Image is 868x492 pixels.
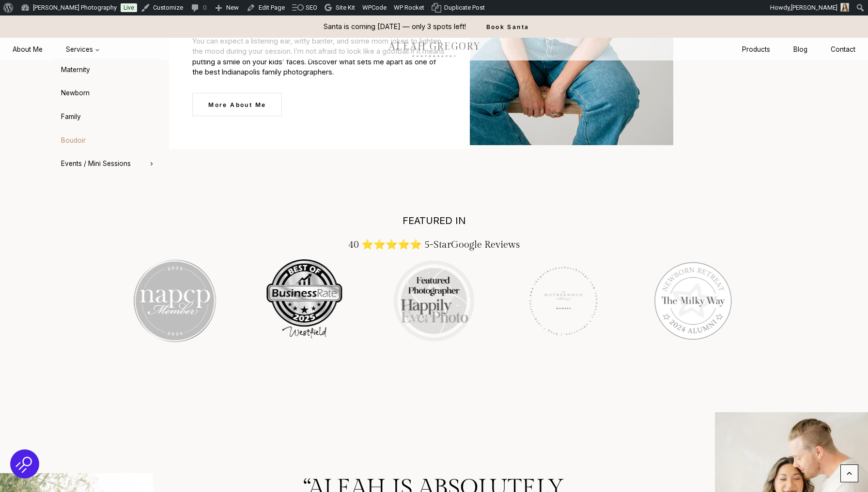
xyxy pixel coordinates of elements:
[791,4,837,11] span: [PERSON_NAME]
[651,259,735,343] li: 6 of 6
[54,152,161,176] button: Child menu of Events / Mini Sessions
[451,239,520,251] a: Google Reviews
[54,129,161,152] a: Boudoir
[133,259,217,343] li: 2 of 6
[782,41,819,59] a: Blog
[54,58,161,81] a: Maternity
[133,239,735,251] h3: 40 ⭐⭐⭐⭐⭐ 5-Star
[730,41,782,59] a: Products
[133,259,735,343] div: Photo Gallery Carousel
[336,4,355,11] span: Site Kit
[133,215,735,234] h2: FEATURED IN
[54,82,161,105] a: Newborn
[133,259,217,343] img: The National Association of Portrait and Child Photographers member badge 2025-2026
[651,259,735,343] img: The milky way photography retreat alumni badge
[471,15,545,38] a: Book Santa
[730,41,867,59] nav: Secondary
[263,259,346,343] li: 3 of 6
[263,259,346,343] img: BusinessRate Award Aleah Gregory Photography #1 photographer in Westfield Indiana 2025
[54,41,111,59] button: Child menu of Services
[324,21,466,32] p: Santa is coming [DATE] — only 3 spots left!
[208,100,266,109] span: More About Me
[522,259,605,343] img: featured motherhood photographer
[1,41,111,59] nav: Primary
[392,259,476,343] img: Badge: Featured Photographer, Happily Ever Photo.
[54,105,161,128] a: Family
[192,93,282,116] a: More About Me
[840,464,858,482] a: Scroll to top
[392,259,476,343] li: 4 of 6
[819,41,867,59] a: Contact
[1,41,54,59] a: About Me
[522,259,605,343] li: 5 of 6
[375,38,492,60] img: aleah gregory logo
[121,3,137,12] a: Live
